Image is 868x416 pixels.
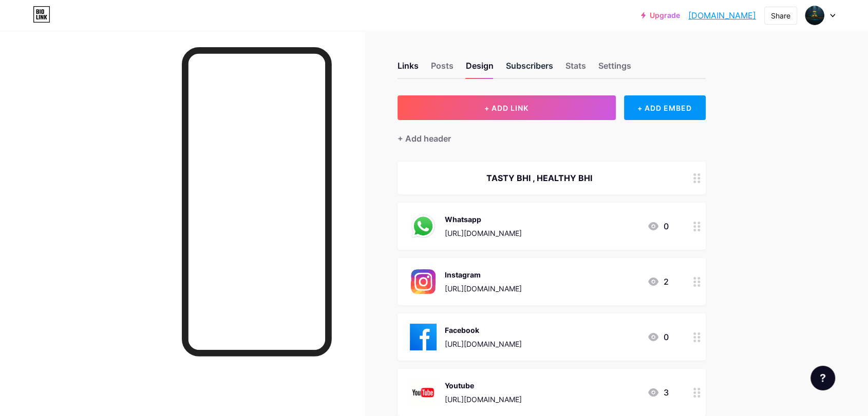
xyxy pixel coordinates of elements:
[624,95,706,120] div: + ADD EMBED
[410,213,437,240] img: Whatsapp
[398,95,616,120] button: + ADD LINK
[506,60,553,78] div: Subscribers
[410,172,669,184] div: TASTY BHI , HEALTHY BHI
[410,268,437,295] img: Instagram
[466,60,494,78] div: Design
[445,325,522,335] div: Facebook
[565,60,586,78] div: Stats
[445,339,522,349] div: [URL][DOMAIN_NAME]
[445,394,522,405] div: [URL][DOMAIN_NAME]
[398,60,419,78] div: Links
[647,220,669,232] div: 0
[647,386,669,399] div: 3
[647,275,669,288] div: 2
[445,283,522,294] div: [URL][DOMAIN_NAME]
[641,11,680,19] a: Upgrade
[410,324,437,350] img: Facebook
[598,60,631,78] div: Settings
[445,214,522,225] div: Whatsapp
[688,9,756,22] a: [DOMAIN_NAME]
[445,380,522,391] div: Youtube
[647,331,669,343] div: 0
[445,228,522,239] div: [URL][DOMAIN_NAME]
[445,269,522,280] div: Instagram
[410,379,437,406] img: Youtube
[431,60,454,78] div: Posts
[484,104,529,112] span: + ADD LINK
[771,10,790,21] div: Share
[398,132,451,145] div: + Add header
[805,6,824,25] img: shribalajisales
